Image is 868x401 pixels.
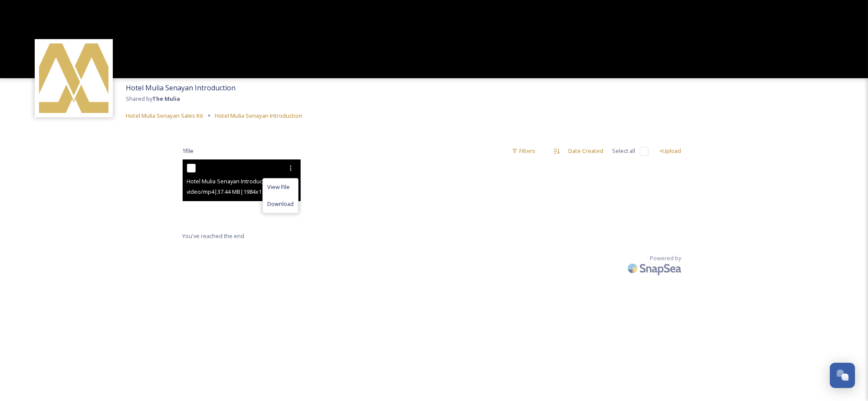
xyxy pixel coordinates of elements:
span: Hotel Mulia Senayan Introduction [215,112,302,119]
span: video/mp4 | 37.44 MB | 1984 x 1116 [187,188,271,196]
span: Shared by [126,95,180,103]
strong: The Mulia [152,95,180,103]
span: Select all [613,147,635,155]
span: Hotel Mulia Senayan Introduction [126,83,236,93]
span: Hotel Mulia Senayan Sales Kit [126,112,203,119]
a: Hotel Mulia Senayan Sales Kit [126,110,203,121]
div: +Upload [655,143,686,159]
a: Hotel Mulia Senayan Introduction [215,110,302,121]
img: mulia_logo.png [39,43,108,113]
span: Powered by [650,254,681,262]
div: Filters [508,143,540,159]
span: Hotel Mulia Senayan Introduction .mp4 [187,177,287,185]
span: 1 file [183,147,194,155]
span: You've reached the end [183,232,245,240]
span: View File [267,183,290,191]
img: SnapSea Logo [625,258,686,278]
span: Download [267,200,294,208]
div: Date Created [564,143,608,159]
button: Open Chat [830,363,855,388]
